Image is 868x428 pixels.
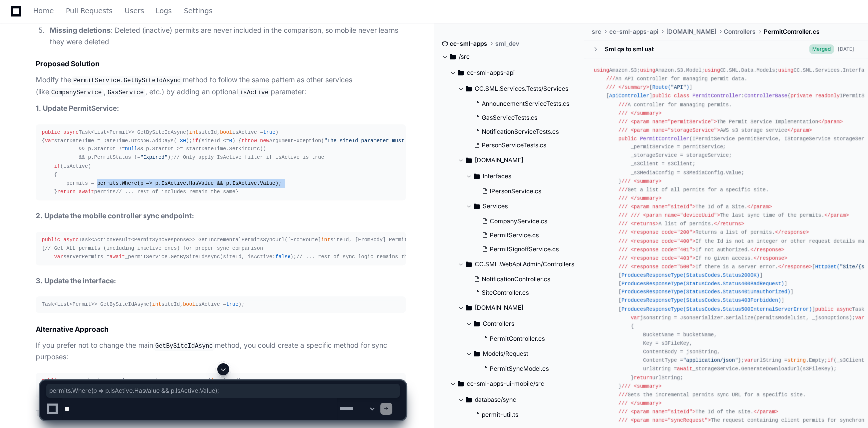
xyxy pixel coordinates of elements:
[618,221,744,227] span: A list of permits.
[609,93,649,99] span: ApiController
[824,212,849,218] span: </param>
[631,221,658,227] span: <returns>
[226,301,239,307] span: true
[475,260,574,268] span: CC.SML.WebApi.Admin/Controllers
[724,28,756,36] span: Controllers
[652,93,671,99] span: public
[482,128,559,136] span: NotificationServiceTests.cs
[275,254,290,260] span: false
[815,306,834,312] span: public
[815,93,840,99] span: readonly
[618,187,769,193] span: Get a list of all permits for a specific site.
[478,184,571,198] button: IPersonService.cs
[458,152,577,168] button: [DOMAIN_NAME]
[241,138,257,143] span: throw
[714,221,744,227] span: </returns>
[66,8,112,14] span: Pull Requests
[238,88,271,97] code: isActive
[482,142,546,149] span: PersonServiceTests.cs
[483,320,514,328] span: Controllers
[618,255,627,261] span: ///
[220,129,232,135] span: bool
[470,111,571,125] button: GasServiceTests.cs
[478,362,571,376] button: PermitSyncModel.cs
[450,65,577,81] button: cc-sml-apps-api
[618,119,843,125] span: The Permit Service Implementation
[643,212,720,218] span: <param name="deviceUuid">
[466,83,472,95] svg: Directory
[57,189,76,195] span: return
[618,229,809,235] span: Returns a list of permits.
[470,286,571,300] button: SiteController.cs
[483,172,511,180] span: Interfaces
[321,237,330,243] span: int
[79,189,94,195] span: await
[36,104,119,112] strong: 1. Update PermitService:
[260,138,269,143] span: new
[470,125,571,139] button: NotificationServiceTests.cs
[490,335,545,343] span: PermitController.cs
[63,237,79,243] span: async
[475,156,523,164] span: [DOMAIN_NAME]
[42,128,400,196] div: Task<List<Permit>> GetBySiteIdAsync( siteId, isActive = ) { startDateTime = DateTime.UtcNow.AddDa...
[475,304,523,312] span: [DOMAIN_NAME]
[45,245,263,251] span: // Get ALL permits (including inactive ones) for proper sync comparison
[855,315,864,321] span: var
[263,129,276,135] span: true
[606,84,615,90] span: ///
[618,204,772,210] span: The Id of a Site.
[324,138,465,143] span: "The siteId parameter must be greater than 0."
[621,281,784,286] span: ProducesResponseType(StatusCodes.Status400BadRequest)
[671,84,686,90] span: "API"
[775,229,809,235] span: </response>
[110,254,125,260] span: await
[764,28,820,36] span: PermitController.cs
[631,247,695,253] span: <response code="401">
[474,348,480,360] svg: Directory
[683,357,738,363] span: "application/json"
[47,25,406,48] li: : Deleted (inactive) permits are never included in the comparison, so mobile never learns they we...
[744,93,787,99] span: ControllerBase
[750,247,784,253] span: </response>
[189,129,198,135] span: int
[618,102,627,108] span: ///
[640,67,655,73] span: using
[778,67,794,73] span: using
[466,346,577,362] button: Models/Request
[458,256,577,272] button: CC.SML.WebApi.Admin/Controllers
[634,178,661,184] span: <summary>
[450,51,456,63] svg: Directory
[474,170,480,182] svg: Directory
[470,272,571,286] button: NotificationController.cs
[592,28,601,36] span: src
[466,154,472,166] svg: Directory
[837,306,852,312] span: async
[621,272,759,278] span: ProducesResponseType(StatusCodes.Status200OK)
[631,212,640,218] span: ///
[458,81,577,97] button: CC.SML.Services.Tests/Services
[490,231,539,239] span: PermitService.cs
[787,357,806,363] span: string
[125,146,137,152] span: null
[809,44,834,54] span: Merged
[827,357,833,363] span: if
[618,247,627,253] span: ///
[787,127,812,133] span: </param>
[36,211,194,220] strong: 2. Update the mobile controller sync endpoint:
[174,154,324,160] span: // Only apply IsActive filter if isActive is true
[490,217,547,225] span: CompanyService.cs
[495,40,519,48] span: sml_dev
[478,214,571,228] button: CompanyService.cs
[125,8,144,14] span: Users
[466,258,472,270] svg: Directory
[36,74,406,98] p: Modify the method to follow the same pattern as other services (like , , etc.) by adding an optio...
[483,350,528,358] span: Models/Request
[229,138,232,143] span: 0
[640,136,689,142] span: PermitController
[54,163,60,169] span: if
[631,195,662,201] span: </summary>
[177,138,186,143] span: -30
[618,102,732,108] span: A controller for managing permits.
[466,316,577,332] button: Controllers
[36,276,116,285] strong: 3. Update the interface:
